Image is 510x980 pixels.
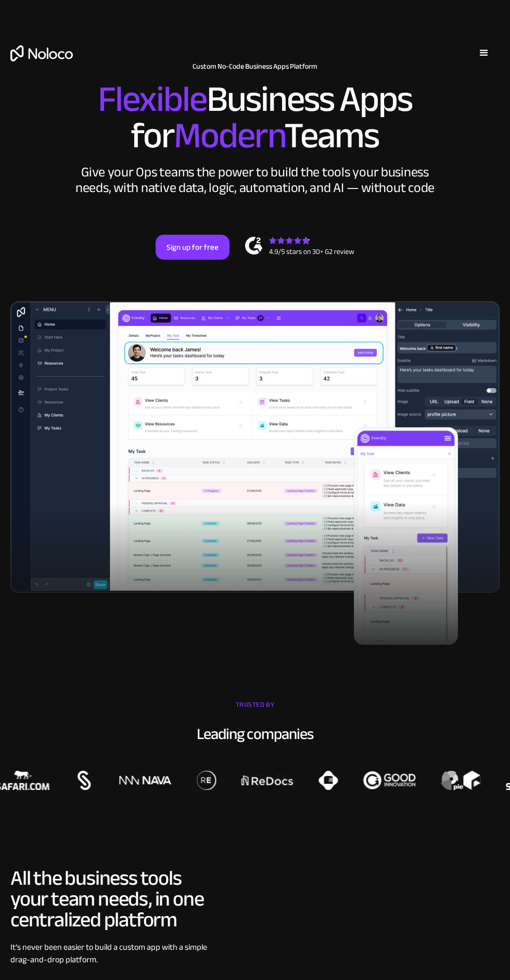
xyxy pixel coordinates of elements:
[468,37,500,69] div: menu
[10,81,500,154] h2: Business Apps for Teams
[156,235,229,260] a: Sign up for free
[10,868,219,931] h2: All the business tools your team needs, in one centralized platform
[10,45,73,61] a: home
[174,101,284,170] span: Modern
[73,164,437,196] div: Give your Ops teams the power to build the tools your business needs, with native data, logic, au...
